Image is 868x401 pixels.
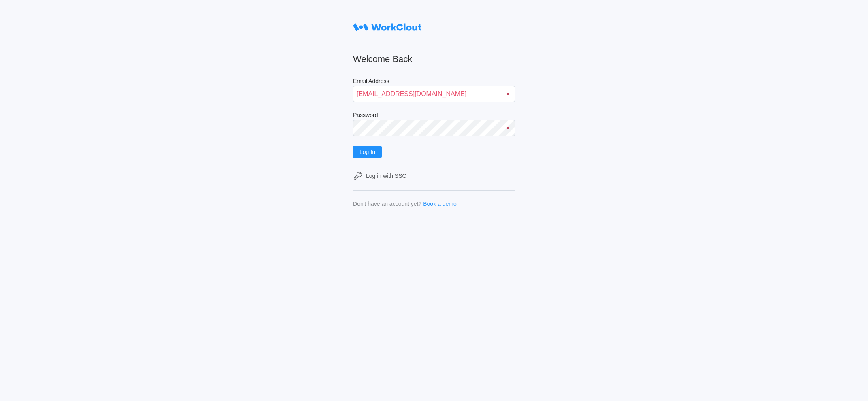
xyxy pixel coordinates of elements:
[353,53,515,65] h2: Welcome Back
[366,173,406,179] div: Log in with SSO
[353,146,382,158] button: Log In
[353,171,515,181] a: Log in with SSO
[353,86,515,102] input: Enter your email
[353,78,515,86] label: Email Address
[353,112,515,120] label: Password
[423,200,457,207] a: Book a demo
[353,200,421,207] div: Don't have an account yet?
[360,149,375,155] span: Log In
